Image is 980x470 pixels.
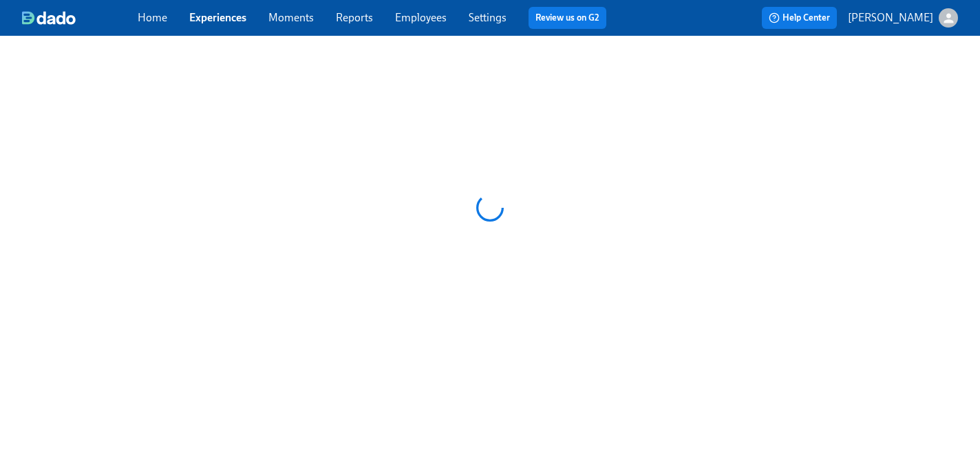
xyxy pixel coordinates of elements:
[762,7,837,29] button: Help Center
[22,11,76,25] img: dado
[22,11,138,25] a: dado
[848,10,933,25] p: [PERSON_NAME]
[336,11,373,24] a: Reports
[469,11,507,24] a: Settings
[138,11,167,24] a: Home
[268,11,314,24] a: Moments
[769,11,830,25] span: Help Center
[189,11,246,24] a: Experiences
[848,8,958,28] button: [PERSON_NAME]
[535,11,599,25] a: Review us on G2
[529,7,606,29] button: Review us on G2
[395,11,447,24] a: Employees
